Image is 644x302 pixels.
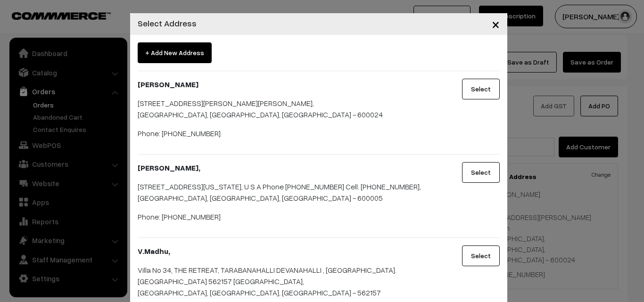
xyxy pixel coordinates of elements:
[138,17,197,30] h4: Select Address
[492,15,500,33] span: ×
[484,9,507,39] button: Close
[138,98,437,120] p: [STREET_ADDRESS][PERSON_NAME][PERSON_NAME], [GEOGRAPHIC_DATA], [GEOGRAPHIC_DATA], [GEOGRAPHIC_DAT...
[138,128,437,139] p: Phone: [PHONE_NUMBER]
[138,211,437,222] p: Phone: [PHONE_NUMBER]
[138,246,170,256] b: V.Madhu,
[138,42,212,63] span: + Add New Address
[462,245,500,266] button: Select
[462,162,500,183] button: Select
[462,79,500,99] button: Select
[138,80,198,89] b: [PERSON_NAME]
[138,181,437,204] p: [STREET_ADDRESS][US_STATE], U S A Phone [PHONE_NUMBER] Cell. [PHONE_NUMBER], [GEOGRAPHIC_DATA], [...
[138,264,437,298] p: Villa No 34, THE RETREAT, TARABANAHALLI DEVANAHALLI , [GEOGRAPHIC_DATA]. [GEOGRAPHIC_DATA] 562157...
[138,163,200,172] b: [PERSON_NAME],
